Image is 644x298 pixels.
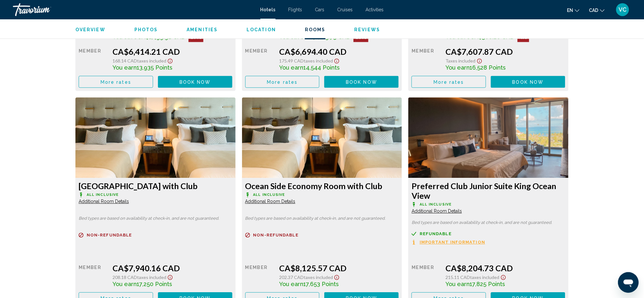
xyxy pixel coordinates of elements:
[412,76,486,88] button: More rates
[567,5,580,15] button: Change language
[288,7,302,12] a: Flights
[420,203,452,207] span: All Inclusive
[137,64,172,71] span: 13,935 Points
[245,76,320,88] button: More rates
[112,64,137,71] span: You earn
[420,232,452,236] span: Refundable
[253,233,298,237] span: Non-refundable
[315,7,325,12] a: Cars
[567,8,573,13] span: en
[279,264,399,273] div: CA$8,125.57 CAD
[247,27,276,33] button: Location
[589,5,605,15] button: Change currency
[476,57,483,64] button: Show Taxes and Fees disclaimer
[279,281,303,288] span: You earn
[446,58,476,64] span: Taxes included
[470,275,500,280] span: Taxes included
[412,240,485,245] button: Important Information
[619,6,627,13] span: VC
[79,216,232,221] p: Bed types are based on availability at check-in, and are not guaranteed.
[87,233,132,237] span: Non-refundable
[13,3,254,16] a: Travorium
[303,281,339,288] span: 17,653 Points
[305,27,326,33] button: Rooms
[112,281,137,288] span: You earn
[245,181,399,191] h3: Ocean Side Economy Room with Club
[187,27,218,33] button: Amenities
[446,64,470,71] span: You earn
[512,80,544,85] span: Book now
[158,76,232,88] button: Book now
[412,209,462,214] span: Additional Room Details
[253,193,285,197] span: All Inclusive
[112,264,232,273] div: CA$7,940.16 CAD
[434,80,464,85] span: More rates
[420,240,485,245] span: Important Information
[245,264,274,288] div: Member
[470,64,506,71] span: 16,528 Points
[279,58,304,64] span: 175.49 CAD
[408,98,569,178] img: 02c6d45d-dae6-4d15-bce5-5a384995412f.jpeg
[87,193,119,197] span: All Inclusive
[245,216,399,221] p: Bed types are based on availability at check-in, and are not guaranteed.
[304,58,333,64] span: Taxes included
[346,80,377,85] span: Book now
[470,281,505,288] span: 17,825 Points
[79,199,129,204] span: Additional Room Details
[245,199,296,204] span: Additional Room Details
[279,64,303,71] span: You earn
[412,47,441,71] div: Member
[245,47,274,71] div: Member
[589,8,599,13] span: CAD
[446,264,565,273] div: CA$8,204.73 CAD
[333,273,341,281] button: Show Taxes and Fees disclaimer
[446,281,470,288] span: You earn
[166,273,174,281] button: Show Taxes and Fees disclaimer
[180,80,211,85] span: Book now
[303,64,340,71] span: 14,544 Points
[614,3,631,16] button: User Menu
[79,264,108,288] div: Member
[412,181,565,201] h3: Preferred Club Junior Suite King Ocean View
[137,281,172,288] span: 17,250 Points
[279,47,399,57] div: CA$6,694.40 CAD
[112,275,137,280] span: 208.18 CAD
[491,76,565,88] button: Book now
[618,272,639,293] iframe: Button to launch messaging window
[337,7,353,12] a: Cruises
[267,80,298,85] span: More rates
[412,221,565,225] p: Bed types are based on availability at check-in, and are not guaranteed.
[137,58,166,64] span: Taxes included
[355,27,380,33] button: Reviews
[304,275,333,280] span: Taxes included
[412,232,565,236] a: Refundable
[79,181,232,191] h3: [GEOGRAPHIC_DATA] with Club
[279,275,304,280] span: 202.37 CAD
[242,98,402,178] img: b6e6052a-37d6-4f96-99cb-30d71f9a0372.jpeg
[412,264,441,288] div: Member
[500,273,507,281] button: Show Taxes and Fees disclaimer
[333,57,341,64] button: Show Taxes and Fees disclaimer
[112,58,137,64] span: 168.14 CAD
[446,47,565,57] div: CA$7,607.87 CAD
[260,7,276,12] span: Hotels
[75,27,105,33] button: Overview
[112,47,232,57] div: CA$6,414.21 CAD
[366,7,384,12] a: Activities
[166,57,174,64] button: Show Taxes and Fees disclaimer
[134,27,158,33] button: Photos
[324,76,399,88] button: Book now
[79,76,153,88] button: More rates
[75,98,236,178] img: b6e6052a-37d6-4f96-99cb-30d71f9a0372.jpeg
[101,80,131,85] span: More rates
